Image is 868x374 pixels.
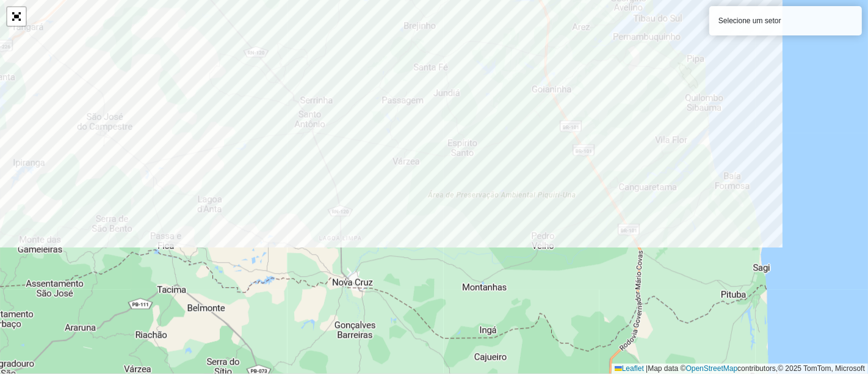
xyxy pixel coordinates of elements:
[7,7,26,26] a: Abrir mapa em tela cheia
[615,364,644,373] a: Leaflet
[709,6,862,35] div: Selecione um setor
[612,364,868,374] div: Map data © contributors,© 2025 TomTom, Microsoft
[646,364,648,373] span: |
[686,364,738,373] a: OpenStreetMap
